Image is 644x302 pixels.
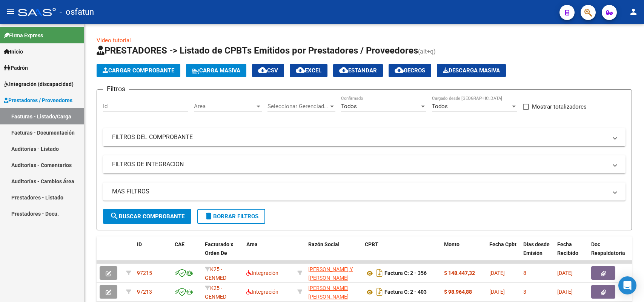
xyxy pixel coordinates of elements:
span: Area [194,103,255,110]
span: [PERSON_NAME] Y [PERSON_NAME] [308,266,353,281]
mat-panel-title: FILTROS DE INTEGRACION [112,160,607,169]
span: 97215 [137,270,152,276]
span: 8 [523,270,526,276]
strong: Factura C: 2 - 356 [384,270,427,276]
strong: $ 98.964,88 [444,289,472,295]
span: Razón Social [308,241,340,247]
a: Video tutorial [97,37,131,44]
mat-icon: cloud_download [339,66,348,75]
h3: Filtros [103,84,129,94]
button: Gecros [389,64,431,77]
span: Doc Respaldatoria [591,241,625,256]
span: K25 - GENMED [205,285,226,300]
span: Borrar Filtros [204,213,258,220]
span: [PERSON_NAME] [PERSON_NAME] [308,285,349,300]
datatable-header-cell: CAE [172,236,202,270]
button: Cargar Comprobante [97,64,180,77]
button: Borrar Filtros [197,209,265,224]
span: PRESTADORES -> Listado de CPBTs Emitidos por Prestadores / Proveedores [97,45,418,56]
span: K25 - GENMED [205,266,226,281]
span: Monto [444,241,460,247]
button: Descarga Masiva [437,64,506,77]
div: Open Intercom Messenger [618,276,636,294]
mat-icon: delete [204,212,213,221]
span: ID [137,241,142,247]
span: Facturado x Orden De [205,241,233,256]
span: Integración [246,270,278,276]
mat-icon: cloud_download [296,66,305,75]
span: Integración [246,289,278,295]
div: 27943569903 [308,265,359,281]
span: CPBT [365,241,378,247]
span: 97213 [137,289,152,295]
span: Gecros [395,67,425,74]
i: Descargar documento [375,267,384,279]
span: Fecha Cpbt [489,241,516,247]
span: Todos [432,103,448,110]
strong: Factura C: 2 - 403 [384,289,427,295]
span: Mostrar totalizadores [532,102,587,111]
mat-panel-title: MAS FILTROS [112,187,607,196]
button: CSV [252,64,284,77]
datatable-header-cell: Facturado x Orden De [202,236,243,270]
datatable-header-cell: CPBT [362,236,441,270]
mat-icon: menu [6,7,15,16]
span: Fecha Recibido [557,241,578,256]
button: Buscar Comprobante [103,209,191,224]
span: CSV [258,67,278,74]
mat-icon: search [110,212,119,221]
span: Area [246,241,258,247]
span: Cargar Comprobante [103,67,174,74]
button: Estandar [333,64,383,77]
strong: $ 148.447,32 [444,270,475,276]
mat-icon: cloud_download [258,66,267,75]
span: Prestadores / Proveedores [4,96,72,104]
datatable-header-cell: Fecha Recibido [554,236,588,270]
i: Descargar documento [375,286,384,298]
span: Seleccionar Gerenciador [267,103,329,110]
datatable-header-cell: Razón Social [305,236,362,270]
app-download-masive: Descarga masiva de comprobantes (adjuntos) [437,64,506,77]
datatable-header-cell: Area [243,236,294,270]
span: Firma Express [4,31,43,40]
mat-panel-title: FILTROS DEL COMPROBANTE [112,133,607,141]
span: CAE [175,241,184,247]
button: Carga Masiva [186,64,246,77]
span: [DATE] [557,289,573,295]
span: [DATE] [489,270,505,276]
span: EXCEL [296,67,321,74]
span: Buscar Comprobante [110,213,184,220]
mat-expansion-panel-header: FILTROS DE INTEGRACION [103,155,626,173]
span: - osfatun [60,4,94,20]
span: Carga Masiva [192,67,240,74]
span: Estandar [339,67,377,74]
mat-expansion-panel-header: MAS FILTROS [103,182,626,201]
span: Inicio [4,48,23,56]
span: [DATE] [557,270,573,276]
span: Descarga Masiva [443,67,500,74]
button: EXCEL [290,64,327,77]
span: Integración (discapacidad) [4,80,74,88]
span: Todos [341,103,357,110]
mat-icon: person [629,7,638,16]
datatable-header-cell: ID [134,236,172,270]
span: 3 [523,289,526,295]
datatable-header-cell: Fecha Cpbt [486,236,520,270]
div: 27351753647 [308,284,359,300]
datatable-header-cell: Días desde Emisión [520,236,554,270]
datatable-header-cell: Doc Respaldatoria [588,236,633,270]
span: Días desde Emisión [523,241,550,256]
span: Padrón [4,64,28,72]
datatable-header-cell: Monto [441,236,486,270]
span: (alt+q) [418,48,436,55]
mat-expansion-panel-header: FILTROS DEL COMPROBANTE [103,128,626,146]
span: [DATE] [489,289,505,295]
mat-icon: cloud_download [395,66,404,75]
